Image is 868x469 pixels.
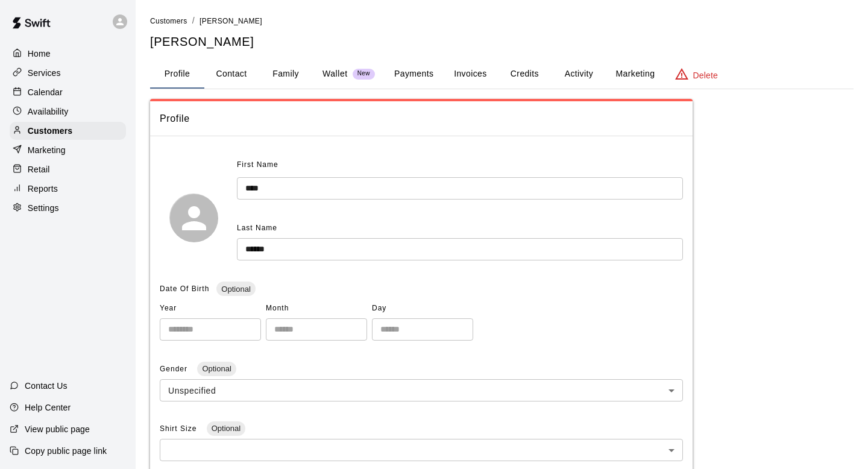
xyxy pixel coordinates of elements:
span: Day [372,299,473,318]
p: Contact Us [25,380,68,392]
span: Profile [160,111,683,127]
button: Activity [552,60,606,89]
p: Marketing [28,144,66,156]
p: Copy public page link [25,445,107,457]
p: Wallet [322,68,348,80]
h5: [PERSON_NAME] [150,34,854,50]
button: Payments [385,60,443,89]
a: Reports [10,180,126,198]
span: Shirt Size [160,424,200,433]
p: Availability [28,105,69,118]
a: Marketing [10,141,126,159]
a: Services [10,64,126,82]
span: [PERSON_NAME] [200,17,262,25]
span: Gender [160,365,190,373]
a: Availability [10,102,126,121]
span: Customers [150,17,187,25]
div: basic tabs example [150,60,854,89]
p: Retail [28,163,50,175]
a: Home [10,45,126,63]
a: Settings [10,199,126,217]
p: Help Center [25,401,71,414]
a: Customers [150,16,187,25]
div: Unspecified [160,379,683,401]
button: Marketing [606,60,664,89]
span: Optional [216,285,255,294]
button: Contact [204,60,259,89]
span: Optional [197,364,236,373]
a: Calendar [10,83,126,101]
span: New [353,70,375,78]
span: First Name [237,156,278,175]
span: Optional [207,424,245,433]
span: Date Of Birth [160,285,209,293]
button: Family [259,60,313,89]
p: Services [28,67,61,79]
li: / [192,14,195,27]
p: Home [28,48,51,60]
button: Credits [497,60,552,89]
p: Delete [693,69,718,81]
p: Settings [28,202,59,214]
a: Customers [10,122,126,140]
p: Reports [28,183,58,195]
span: Last Name [237,224,277,232]
p: Customers [28,125,72,137]
a: Retail [10,160,126,178]
button: Profile [150,60,204,89]
span: Year [160,299,261,318]
p: Calendar [28,86,63,98]
p: View public page [25,423,90,435]
span: Month [266,299,367,318]
nav: breadcrumb [150,14,854,28]
button: Invoices [443,60,497,89]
